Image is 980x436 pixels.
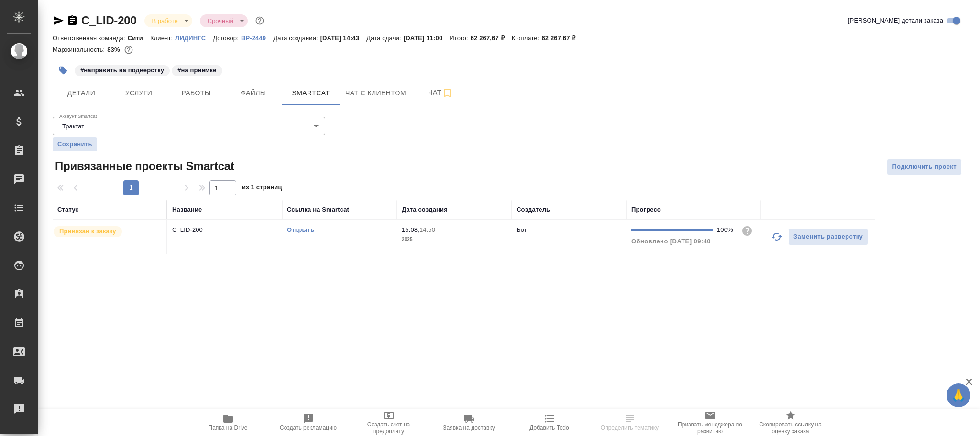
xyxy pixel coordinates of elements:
span: Файлы [231,87,276,99]
button: Подключить проект [887,159,962,175]
p: 2025 [402,235,507,244]
p: Дата создания: [273,34,320,42]
span: Чат с клиентом [345,87,406,99]
p: Клиент: [150,34,175,42]
span: Заменить разверстку [793,231,863,242]
div: В работе [200,14,248,27]
p: C_LID-200 [172,225,277,235]
span: Подключить проект [892,161,957,172]
button: Срочный [205,17,236,25]
button: Обновить прогресс [765,225,788,248]
p: К оплате: [512,34,542,42]
p: Ответственная команда: [53,34,128,42]
p: 15.08, [402,226,419,233]
p: Привязан к заказу [59,227,116,236]
span: Привязанные проекты Smartcat [53,159,234,174]
p: [DATE] 11:00 [404,34,450,42]
p: [DATE] 14:43 [320,34,367,42]
span: из 1 страниц [242,182,282,195]
p: Бот [517,226,527,233]
button: 9020.46 RUB; [122,44,135,56]
div: Ссылка на Smartcat [287,205,349,215]
div: Дата создания [402,205,448,215]
p: ЛИДИНГС [175,34,213,42]
p: Договор: [213,34,241,42]
a: ЛИДИНГС [175,34,213,42]
span: Детали [58,87,104,99]
p: 62 267,67 ₽ [471,34,512,42]
span: Работы [173,87,219,99]
button: Трактат [59,122,87,130]
p: #направить на подверстку [80,66,164,75]
p: 14:50 [419,226,435,233]
span: 🙏 [950,385,967,405]
div: Трактат [53,117,325,135]
p: #на приемке [177,66,216,75]
a: C_LID-200 [81,14,137,27]
span: Обновлено [DATE] 09:40 [631,238,711,245]
span: Сохранить [57,139,92,149]
span: Smartcat [288,87,334,99]
p: Дата сдачи: [366,34,403,42]
div: В работе [144,14,192,27]
div: Название [172,205,202,215]
button: Доп статусы указывают на важность/срочность заказа [253,14,266,27]
button: Добавить тэг [53,60,74,81]
p: 62 267,67 ₽ [541,34,583,42]
svg: Подписаться [441,87,453,99]
button: Скопировать ссылку [66,15,78,26]
span: на приемке [171,66,223,74]
div: Прогресс [631,205,661,215]
p: 83% [107,46,122,53]
button: В работе [149,17,181,25]
a: Открыть [287,226,314,233]
button: Заменить разверстку [788,229,868,245]
span: [PERSON_NAME] детали заказа [848,16,943,25]
div: 100% [717,225,734,235]
a: ВР-2449 [241,34,273,42]
p: Маржинальность: [53,46,107,53]
span: направить на подверстку [74,66,171,74]
span: Услуги [116,87,162,99]
div: Статус [57,205,79,215]
button: Скопировать ссылку для ЯМессенджера [53,15,64,26]
span: Чат [418,87,463,99]
button: Сохранить [53,137,97,151]
p: Итого: [450,34,470,42]
div: Создатель [517,205,550,215]
button: 🙏 [947,383,970,407]
p: ВР-2449 [241,34,273,42]
p: Сити [128,34,150,42]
